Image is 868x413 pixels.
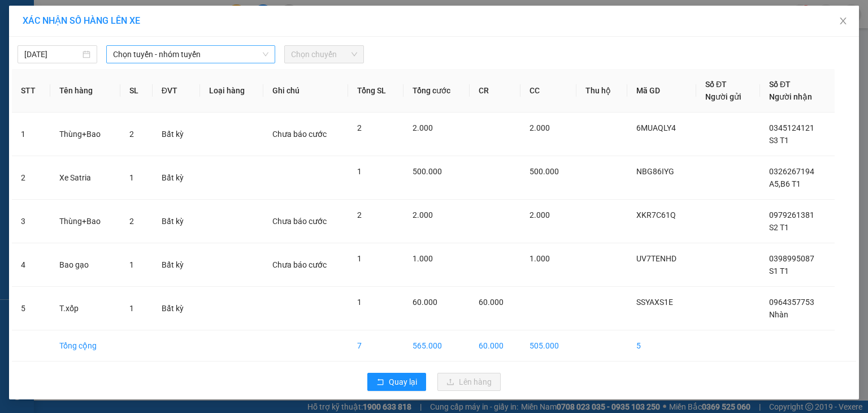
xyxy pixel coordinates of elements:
[12,287,50,330] td: 5
[24,48,80,61] input: 14/09/2025
[403,330,470,362] td: 565.000
[470,330,520,362] td: 60.000
[357,254,362,263] span: 1
[357,123,362,132] span: 2
[769,210,814,220] span: 0979261381
[413,298,437,307] span: 60.000
[827,6,859,37] button: Close
[769,167,814,176] span: 0326267194
[12,156,50,200] td: 2
[12,69,50,113] th: STT
[153,113,200,156] td: Bất kỳ
[153,243,200,287] td: Bất kỳ
[413,167,442,176] span: 500.000
[705,80,727,89] span: Số ĐT
[470,69,520,113] th: CR
[12,113,50,156] td: 1
[530,123,550,132] span: 2.000
[479,298,504,307] span: 60.000
[357,298,362,307] span: 1
[50,200,120,243] td: Thùng+Bao
[530,254,550,263] span: 1.000
[769,80,791,89] span: Số ĐT
[272,260,327,269] span: Chưa báo cước
[129,130,134,139] span: 2
[153,287,200,330] td: Bất kỳ
[120,69,153,113] th: SL
[200,69,263,113] th: Loại hàng
[348,330,403,362] td: 7
[262,51,269,58] span: down
[403,69,470,113] th: Tổng cước
[68,27,120,45] b: Cô Hai
[50,287,120,330] td: T.xốp
[23,15,140,26] span: XÁC NHẬN SỐ HÀNG LÊN XE
[113,46,268,63] span: Chọn tuyến - nhóm tuyến
[769,136,789,145] span: S3 T1
[50,243,120,287] td: Bao gạo
[520,69,576,113] th: CC
[153,156,200,200] td: Bất kỳ
[151,9,273,28] b: [DOMAIN_NAME]
[413,210,433,220] span: 2.000
[627,330,696,362] td: 5
[348,69,403,113] th: Tổng SL
[376,378,384,387] span: rollback
[50,113,120,156] td: Thùng+Bao
[769,92,812,101] span: Người nhận
[769,266,789,276] span: S1 T1
[12,200,50,243] td: 3
[530,167,559,176] span: 500.000
[59,66,209,144] h1: Giao dọc đường
[636,254,676,263] span: UV7TENHD
[530,210,550,220] span: 2.000
[520,330,576,362] td: 505.000
[769,310,788,319] span: Nhàn
[769,123,814,132] span: 0345124121
[636,210,676,220] span: XKR7C61Q
[413,123,433,132] span: 2.000
[769,254,814,263] span: 0398995087
[357,210,362,220] span: 2
[153,200,200,243] td: Bất kỳ
[367,373,426,391] button: rollbackQuay lại
[129,304,134,313] span: 1
[50,330,120,362] td: Tổng cộng
[413,254,433,263] span: 1.000
[129,217,134,226] span: 2
[769,223,789,232] span: S2 T1
[272,217,327,226] span: Chưa báo cước
[153,69,200,113] th: ĐVT
[263,69,349,113] th: Ghi chú
[769,179,801,188] span: A5,B6 T1
[129,260,134,269] span: 1
[437,373,501,391] button: uploadLên hàng
[576,69,628,113] th: Thu hộ
[272,130,327,139] span: Chưa báo cước
[839,16,848,25] span: close
[705,92,741,101] span: Người gửi
[636,167,674,176] span: NBG86IYG
[636,123,676,132] span: 6MUAQLY4
[12,243,50,287] td: 4
[636,298,673,307] span: SSYAXS1E
[291,46,357,63] span: Chọn chuyến
[129,173,134,182] span: 1
[6,66,91,84] h2: SSYAXS1E
[357,167,362,176] span: 1
[50,69,120,113] th: Tên hàng
[389,376,417,388] span: Quay lại
[50,156,120,200] td: Xe Satria
[769,298,814,307] span: 0964357753
[627,69,696,113] th: Mã GD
